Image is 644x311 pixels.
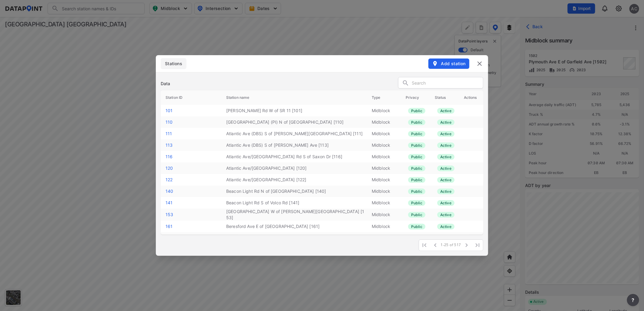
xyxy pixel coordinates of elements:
[472,240,483,251] span: Last Page
[166,119,173,125] a: 110
[221,116,367,128] td: [GEOGRAPHIC_DATA] (PI) N of [GEOGRAPHIC_DATA] [110]
[476,60,483,67] img: close.efbf2170.svg
[166,224,173,229] a: 161
[437,119,454,125] label: active
[408,108,425,114] label: Public
[437,224,454,229] label: active
[367,162,401,174] td: Midblock
[437,177,454,183] label: active
[367,174,401,186] td: Midblock
[367,116,401,128] td: Midblock
[437,142,454,148] label: active
[401,90,430,105] th: Privacy
[408,131,425,137] label: Public
[419,240,430,251] span: First Page
[221,209,367,221] td: [GEOGRAPHIC_DATA] W of [PERSON_NAME][GEOGRAPHIC_DATA] [153]
[408,177,425,183] label: Public
[166,108,173,113] a: 101
[367,232,401,244] td: Midblock
[166,212,173,217] a: 153
[437,154,454,160] label: active
[627,294,639,306] button: more
[432,61,466,67] span: Add station
[221,221,367,232] td: Beresford Ave E of [GEOGRAPHIC_DATA] [161]
[166,142,173,148] a: 113
[166,166,173,171] a: 120
[367,209,401,221] td: Midblock
[408,200,425,206] label: Public
[161,81,170,87] h3: Data
[221,128,367,139] td: Atlantic Ave (DBS) S of [PERSON_NAME][GEOGRAPHIC_DATA] [111]
[408,142,425,148] label: Public
[221,90,367,105] th: Station name
[408,224,425,229] label: Public
[412,79,483,88] input: Search
[221,162,367,174] td: Atlantic Ave/[GEOGRAPHIC_DATA] [120]
[408,119,425,125] label: Public
[437,166,454,171] label: active
[367,90,401,105] th: Type
[631,296,636,304] span: ?
[430,240,441,251] span: Previous Page
[221,197,367,209] td: Beacon Light Rd S of Volco Rd [141]
[166,177,173,182] a: 122
[430,90,459,105] th: Status
[437,108,454,114] label: active
[166,189,173,194] a: 140
[367,186,401,197] td: Midblock
[437,131,454,137] label: active
[161,90,221,105] th: Station ID
[461,240,472,251] span: Next Page
[221,151,367,162] td: Atlantic Ave/[GEOGRAPHIC_DATA] Rd S of Saxon Dr [116]
[221,105,367,116] td: [PERSON_NAME] Rd W of SR 11 [101]
[437,200,454,206] label: active
[367,221,401,232] td: Midblock
[367,128,401,139] td: Midblock
[166,154,173,159] a: 116
[221,232,367,244] td: Beresford Ave W of US 17/92 [164]
[367,139,401,151] td: Midblock
[166,131,172,136] a: 111
[408,154,425,160] label: Public
[459,90,483,105] th: Actions
[221,139,367,151] td: Atlantic Ave (DBS) S of [PERSON_NAME] Ave [113]
[437,189,454,194] label: active
[166,200,173,205] a: 141
[164,61,183,67] span: Stations
[367,105,401,116] td: Midblock
[408,166,425,171] label: Public
[441,243,461,248] span: 1-25 of 517
[428,59,469,69] button: Add station
[367,151,401,162] td: Midblock
[161,58,186,69] div: full width tabs example
[437,212,454,218] label: active
[221,174,367,186] td: Atlantic Ave/[GEOGRAPHIC_DATA] [122]
[408,212,425,218] label: Public
[221,186,367,197] td: Beacon Light Rd N of [GEOGRAPHIC_DATA] [140]
[367,197,401,209] td: Midblock
[408,189,425,194] label: Public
